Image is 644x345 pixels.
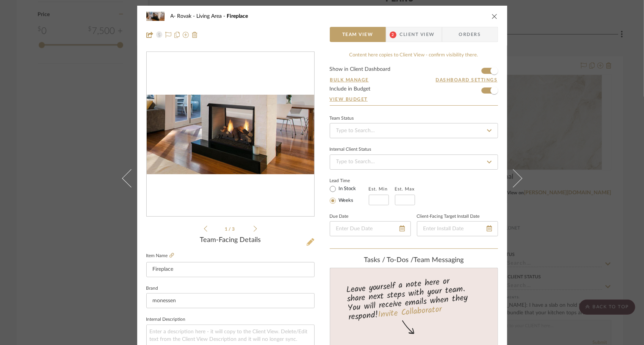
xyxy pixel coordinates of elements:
span: 1 [225,227,229,231]
a: Invite Collaborator [377,303,442,322]
div: Internal Client Status [330,148,371,151]
mat-radio-group: Select item type [330,184,369,205]
button: close [491,13,498,20]
img: 25c5fb98-0d51-4dbd-9986-05b2005da91b_48x40.jpg [146,9,165,24]
label: Brand [146,287,158,290]
input: Enter Brand [146,293,315,308]
label: Lead Time [330,177,369,184]
span: Team View [342,27,373,42]
input: Enter Install Date [417,221,498,236]
span: Living Area [197,14,227,19]
span: 3 [232,227,236,231]
div: Team Status [330,117,354,120]
button: Bulk Manage [330,76,370,83]
label: Est. Max [395,186,415,192]
input: Enter Item Name [146,262,315,277]
span: A- Rovak [171,14,197,19]
label: Item Name [146,253,174,259]
label: In Stock [337,186,356,192]
label: Est. Min [369,186,388,192]
span: / [229,227,232,231]
div: team Messaging [330,256,498,265]
div: Content here copies to Client View - confirm visibility there. [330,52,498,59]
div: 0 [147,52,314,217]
div: Leave yourself a note here or share next steps with your team. You will receive emails when they ... [329,273,499,324]
span: Client View [400,27,435,42]
div: Team-Facing Details [146,236,315,245]
span: Orders [451,27,489,42]
span: Fireplace [227,14,248,19]
label: Weeks [337,197,354,204]
img: Remove from project [192,32,198,38]
label: Due Date [330,215,349,219]
a: View Budget [330,96,498,102]
span: Tasks / To-Dos / [364,257,414,264]
input: Type to Search… [330,155,498,170]
label: Client-Facing Target Install Date [417,215,480,219]
input: Type to Search… [330,123,498,138]
button: Dashboard Settings [436,76,498,83]
img: 25c5fb98-0d51-4dbd-9986-05b2005da91b_436x436.jpg [147,95,314,174]
input: Enter Due Date [330,221,411,236]
span: 2 [390,31,396,38]
label: Internal Description [146,318,186,322]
